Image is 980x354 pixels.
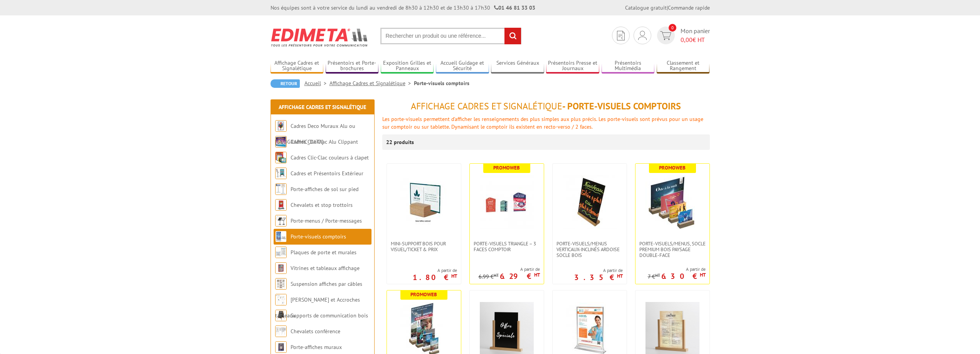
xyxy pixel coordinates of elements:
[470,241,544,252] a: Porte-visuels triangle – 3 faces comptoir
[700,272,706,278] sup: HT
[291,312,368,319] a: Supports de communication bois
[602,60,655,72] a: Présentoirs Multimédia
[493,164,520,171] b: Promoweb
[382,116,703,130] span: Les porte-visuels permettent d'afficher les renseignements des plus simples aux plus précis. Les ...
[451,273,457,279] sup: HT
[494,4,535,11] strong: 01 46 81 33 03
[436,60,489,72] a: Accueil Guidage et Sécurité
[635,241,709,258] a: PORTE-VISUELS/MENUS, SOCLE PREMIUM BOIS PAYSAGE DOUBLE-FACE
[681,27,710,44] span: Mon panier
[326,60,379,72] a: Présentoirs et Porte-brochures
[291,233,346,240] a: Porte-visuels comptoirs
[291,344,342,351] a: Porte-affiches muraux
[625,4,710,12] div: |
[625,4,667,11] a: Catalogue gratuit
[480,175,534,229] img: Porte-visuels triangle – 3 faces comptoir
[660,31,671,40] img: devis rapide
[410,291,437,298] b: Promoweb
[291,249,356,256] a: Plaques de porte et murales
[500,274,540,279] p: 6.29 €
[681,36,693,44] span: 0,00
[655,27,710,44] a: devis rapide 0 Mon panier 0,00€ HT
[661,274,706,279] p: 6.30 €
[563,175,617,229] img: Porte-Visuels/Menus verticaux-inclinés ardoise socle bois
[668,4,710,11] a: Commande rapide
[474,241,540,252] span: Porte-visuels triangle – 3 faces comptoir
[291,328,340,335] a: Chevalets conférence
[275,168,287,179] img: Cadres et Présentoirs Extérieur
[381,60,434,72] a: Exposition Grilles et Panneaux
[291,265,360,272] a: Vitrines et tableaux affichage
[382,101,710,111] h1: - Porte-visuels comptoirs
[648,266,706,272] span: A partir de
[645,175,699,229] img: PORTE-VISUELS/MENUS, SOCLE PREMIUM BOIS PAYSAGE DOUBLE-FACE
[275,122,355,145] a: Cadres Deco Muraux Alu ou [GEOGRAPHIC_DATA]
[271,4,535,12] div: Nos équipes sont à votre service du lundi au vendredi de 8h30 à 12h30 et de 13h30 à 17h30
[617,273,623,279] sup: HT
[556,241,623,258] span: Porte-Visuels/Menus verticaux-inclinés ardoise socle bois
[386,134,415,150] p: 22 produits
[275,152,287,163] img: Cadres Clic-Clac couleurs à clapet
[534,272,540,278] sup: HT
[329,80,414,87] a: Affichage Cadres et Signalétique
[655,272,660,278] sup: HT
[659,164,686,171] b: Promoweb
[574,275,623,280] p: 3.35 €
[275,341,287,353] img: Porte-affiches muraux
[494,272,499,278] sup: HT
[413,275,457,280] p: 1.80 €
[291,280,362,287] a: Suspension affiches par câbles
[275,120,287,132] img: Cadres Deco Muraux Alu ou Bois
[275,231,287,242] img: Porte-visuels comptoirs
[648,274,660,280] p: 7 €
[479,266,540,272] span: A partir de
[275,247,287,258] img: Plaques de porte et murales
[617,31,625,40] img: devis rapide
[491,60,544,72] a: Services Généraux
[291,138,358,145] a: Cadres Clic-Clac Alu Clippant
[414,79,469,87] li: Porte-visuels comptoirs
[275,262,287,274] img: Vitrines et tableaux affichage
[271,79,300,88] a: Retour
[291,154,369,161] a: Cadres Clic-Clac couleurs à clapet
[387,241,461,252] a: Mini-support bois pour visuel/ticket & prix
[291,201,353,208] a: Chevalets et stop trottoirs
[638,31,647,40] img: devis rapide
[504,28,521,44] input: rechercher
[275,215,287,226] img: Porte-menus / Porte-messages
[275,183,287,195] img: Porte-affiches de sol sur pied
[275,294,287,305] img: Cimaises et Accroches tableaux
[275,325,287,337] img: Chevalets conférence
[291,186,358,193] a: Porte-affiches de sol sur pied
[291,217,362,224] a: Porte-menus / Porte-messages
[275,278,287,290] img: Suspension affiches par câbles
[411,100,562,112] span: Affichage Cadres et Signalétique
[279,104,366,111] a: Affichage Cadres et Signalétique
[669,24,676,32] span: 0
[681,35,710,44] span: € HT
[413,267,457,273] span: A partir de
[271,60,324,72] a: Affichage Cadres et Signalétique
[639,241,706,258] span: PORTE-VISUELS/MENUS, SOCLE PREMIUM BOIS PAYSAGE DOUBLE-FACE
[657,60,710,72] a: Classement et Rangement
[391,241,457,252] span: Mini-support bois pour visuel/ticket & prix
[275,296,360,319] a: [PERSON_NAME] et Accroches tableaux
[479,274,499,280] p: 6.99 €
[304,80,329,87] a: Accueil
[397,175,451,229] img: Mini-support bois pour visuel/ticket & prix
[275,199,287,211] img: Chevalets et stop trottoirs
[574,267,623,273] span: A partir de
[553,241,627,258] a: Porte-Visuels/Menus verticaux-inclinés ardoise socle bois
[291,170,363,177] a: Cadres et Présentoirs Extérieur
[546,60,599,72] a: Présentoirs Presse et Journaux
[271,23,369,52] img: Edimeta
[380,28,521,44] input: Rechercher un produit ou une référence...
